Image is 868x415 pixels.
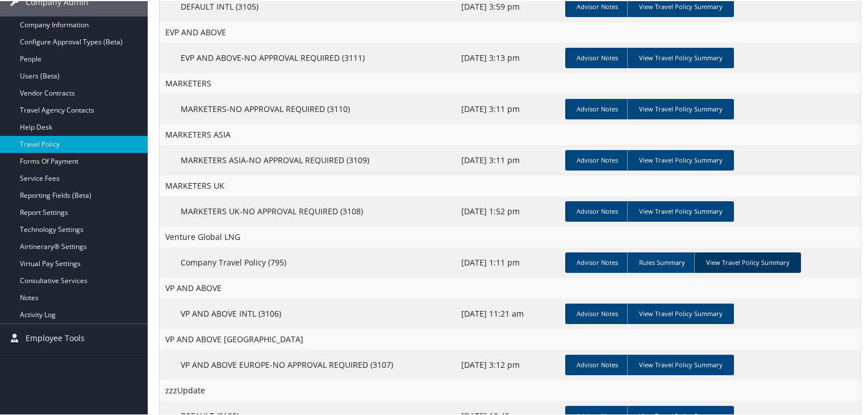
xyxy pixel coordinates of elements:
a: Advisor Notes [565,47,629,67]
a: Rules Summary [627,251,696,272]
td: [DATE] 3:11 pm [456,93,561,123]
td: [DATE] 11:21 am [456,297,561,328]
td: Venture Global LNG [160,226,861,246]
td: EVP AND ABOVE [160,21,861,42]
td: Company Travel Policy (795) [160,246,456,277]
td: VP AND ABOVE EUROPE-NO APPROVAL REQUIRED (3107) [160,348,456,379]
a: Advisor Notes [565,251,629,272]
a: Advisor Notes [565,200,629,221]
a: Advisor Notes [565,354,629,374]
td: MARKETERS ASIA-NO APPROVAL REQUIRED (3109) [160,144,456,175]
td: MARKETERS [160,72,861,93]
td: VP AND ABOVE INTL (3106) [160,297,456,328]
td: MARKETERS UK-NO APPROVAL REQUIRED (3108) [160,195,456,226]
a: Advisor Notes [565,98,629,118]
span: Employee Tools [26,323,85,351]
td: MARKETERS UK [160,175,861,195]
td: [DATE] 1:11 pm [456,246,561,277]
td: [DATE] 3:13 pm [456,42,561,72]
a: View Travel Policy Summary [627,302,734,323]
a: View Travel Policy Summary [627,98,734,118]
a: View Travel Policy Summary [694,251,801,272]
td: VP AND ABOVE [GEOGRAPHIC_DATA] [160,328,861,348]
a: View Travel Policy Summary [627,200,734,221]
td: MARKETERS-NO APPROVAL REQUIRED (3110) [160,93,456,123]
td: zzzUpdate [160,379,861,400]
a: Advisor Notes [565,302,629,323]
td: EVP AND ABOVE-NO APPROVAL REQUIRED (3111) [160,42,456,72]
a: View Travel Policy Summary [627,149,734,169]
td: [DATE] 3:12 pm [456,348,561,379]
td: [DATE] 1:52 pm [456,195,561,226]
a: Advisor Notes [565,149,629,169]
td: VP AND ABOVE [160,277,861,297]
a: View Travel Policy Summary [627,354,734,374]
td: MARKETERS ASIA [160,123,861,144]
a: View Travel Policy Summary [627,47,734,67]
td: [DATE] 3:11 pm [456,144,561,175]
